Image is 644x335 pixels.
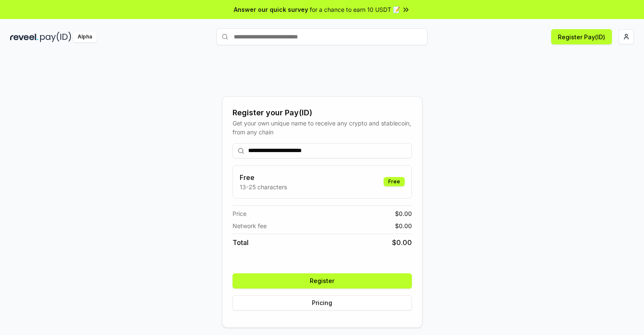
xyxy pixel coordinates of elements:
[240,182,287,191] p: 13-25 characters
[392,237,412,248] span: $ 0.00
[395,209,412,218] span: $ 0.00
[310,5,400,14] span: for a chance to earn 10 USDT 📝
[233,273,412,289] button: Register
[551,29,612,44] button: Register Pay(ID)
[234,5,308,14] span: Answer our quick survey
[233,237,249,248] span: Total
[233,119,412,136] div: Get your own unique name to receive any crypto and stablecoin, from any chain
[240,172,287,182] h3: Free
[233,295,412,310] button: Pricing
[384,177,405,186] div: Free
[40,32,71,42] img: pay_id
[10,32,38,42] img: reveel_dark
[233,209,246,218] span: Price
[233,221,267,230] span: Network fee
[73,32,97,42] div: Alpha
[233,107,412,119] div: Register your Pay(ID)
[395,221,412,230] span: $ 0.00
